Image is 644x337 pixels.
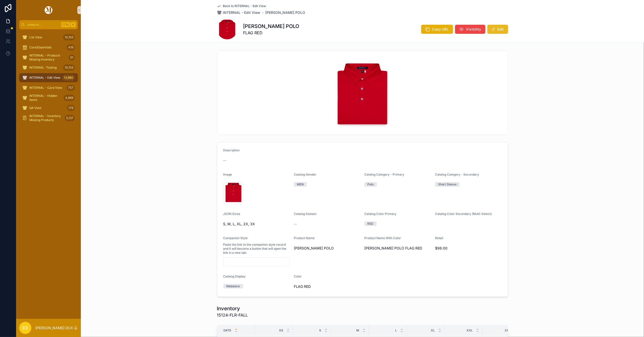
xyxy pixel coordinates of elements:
span: Paste the link to the companion style record and it will become a button that will open the link ... [223,243,290,255]
span: Image [223,173,232,176]
span: L [395,328,397,332]
span: Description [223,148,240,152]
div: 51 [69,54,75,61]
a: Core/Essentials419 [19,43,78,52]
div: 10,153 [63,34,75,40]
span: Catalog Category - Secondary [435,173,479,176]
div: 179 [67,105,75,111]
span: -- [223,158,226,163]
a: INTERNAL - Edit View13,960 [19,73,78,82]
a: INTERNAL - Hidden Items4,669 [19,93,78,102]
span: M [356,328,359,332]
button: Edit [487,25,508,34]
div: RED [368,221,374,226]
span: Jump to... [27,23,59,27]
a: INTERNAL - Inventory Missing Products5,137 [19,114,78,123]
span: Catalog Gender [294,173,316,176]
span: FLAG RED [243,30,299,36]
div: MEN [297,182,304,187]
h1: Inventory [217,305,248,312]
a: INTERNAL - Card View757 [19,83,78,92]
span: Product Name With Color [365,236,401,240]
span: XL [431,328,435,332]
button: Copy URL [421,25,453,34]
span: Catalog Season [294,212,316,216]
h1: [PERSON_NAME] POLO [243,23,299,30]
a: QA View179 [19,103,78,113]
a: INTERNAL - Products Missing Inventory51 [19,53,78,62]
span: Product Name [294,236,315,240]
span: XS [279,328,283,332]
span: Retail [435,236,443,240]
span: Catalog Category - Primary [365,173,404,176]
a: Back to INTERNAL - Edit View [217,4,266,8]
span: Copy URL [432,27,449,32]
span: INTERNAL - Hidden Items [29,94,62,102]
span: Catalog Color Primary [365,212,397,216]
span: 15124-FLR-FALL [217,312,248,318]
span: INTERNAL - Card View [29,86,62,90]
span: Visibility [466,27,481,32]
span: List View [29,35,42,39]
span: -- [294,221,297,227]
span: Catalog Display [223,274,246,278]
a: List View10,153 [19,33,78,42]
span: [PERSON_NAME] POLO FLAG RED [365,246,431,251]
span: ED [22,325,28,331]
button: Jump to...CtrlK [19,20,78,29]
span: K [71,23,75,27]
p: [PERSON_NAME] DCX [35,325,73,330]
span: Color [294,274,302,278]
span: JSON Sizes [223,212,240,216]
span: INTERNAL - Products Missing Inventory [29,53,67,62]
span: Back to INTERNAL - Edit View [223,4,266,8]
div: 5,137 [65,115,75,121]
div: Polo [368,182,374,187]
span: INTERNAL - Inventory Missing Products [29,114,63,122]
span: Companion Style [223,236,248,240]
a: [PERSON_NAME] POLO [266,10,305,15]
span: INTERNAL - Edit View [223,10,260,15]
a: INTERNAL -Testing10,153 [19,63,78,72]
span: [PERSON_NAME] POLO [294,246,361,251]
button: Visibility [455,25,485,34]
span: Date [224,328,231,332]
div: 13,960 [62,75,75,81]
span: INTERNAL - Edit View [29,76,60,80]
span: Catalog Color Secondary (Multi-Select) [435,212,492,216]
span: QA View [29,106,41,110]
span: S [319,328,321,332]
div: 10,153 [63,65,75,71]
div: scrollable content [16,29,81,129]
span: INTERNAL -Testing [29,66,57,70]
span: Core/Essentials [29,45,52,49]
span: FLAG RED [294,284,361,289]
span: $98.00 [435,246,502,251]
div: 4,669 [64,95,75,101]
span: XXL [467,328,473,332]
div: Webstore [226,284,240,289]
div: Short Sleeve [438,182,457,187]
span: S, M, L, XL, 2X, 3X [223,221,290,227]
span: Ctrl [61,22,70,27]
img: App logo [44,6,53,14]
div: 757 [66,85,75,91]
img: 15124_FLR_1.jpg [331,51,393,135]
div: 419 [67,44,75,50]
span: 3XL [505,328,511,332]
a: INTERNAL - Edit View [217,10,260,15]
